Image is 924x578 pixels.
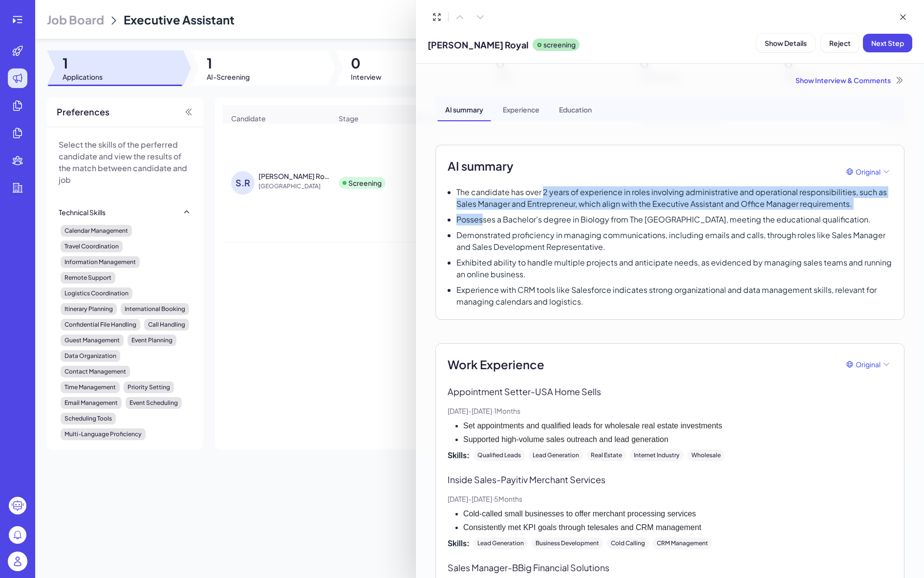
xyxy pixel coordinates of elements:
[456,284,892,308] p: Experience with CRM tools like Salesforce indicates strong organizational and data management ski...
[456,257,892,280] p: Exhibited ability to handle multiple projects and anticipate needs, as evidenced by managing sale...
[448,406,892,416] p: [DATE] - [DATE] · 1 Months
[448,356,544,373] span: Work Experience
[495,97,547,121] div: Experience
[529,449,583,461] div: Lead Generation
[456,186,892,210] p: The candidate has over 2 years of experience in roles involving administrative and operational re...
[532,537,603,549] div: Business Development
[448,537,470,549] span: Skills:
[543,40,576,50] p: screening
[756,34,815,52] button: Show Details
[473,449,525,461] div: Qualified Leads
[829,39,851,47] span: Reject
[473,537,528,549] div: Lead Generation
[448,473,892,486] p: Inside Sales - Payitiv Merchant Services
[821,34,859,52] button: Reject
[448,449,470,461] span: Skills:
[871,39,904,47] span: Next Step
[587,449,626,461] div: Real Estate
[856,359,881,370] span: Original
[607,537,649,549] div: Cold Calling
[456,214,871,225] p: Possesses a Bachelor's degree in Biology from The [GEOGRAPHIC_DATA], meeting the educational qual...
[863,34,912,52] button: Next Step
[463,522,892,534] li: Consistently met KPI goals through telesales and CRM management
[630,449,684,461] div: Internet Industry
[448,157,514,175] h2: AI summary
[463,508,892,520] li: Cold-called small businesses to offer merchant processing services
[551,97,600,121] div: Education
[456,229,892,253] p: Demonstrated proficiency in managing communications, including emails and calls, through roles li...
[463,420,892,432] li: Set appointments and qualified leads for wholesale real estate investments
[428,38,529,51] span: [PERSON_NAME] Royal
[653,537,712,549] div: CRM Management
[448,385,892,398] p: Appointment Setter - USA Home Sells
[448,494,892,504] p: [DATE] - [DATE] · 5 Months
[435,75,904,85] div: Show Interview & Comments
[463,434,892,445] li: Supported high-volume sales outreach and lead generation
[448,561,892,574] p: Sales Manager - BBig Financial Solutions
[856,167,881,177] span: Original
[688,449,725,461] div: Wholesale
[765,39,807,47] span: Show Details
[437,97,491,121] div: AI summary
